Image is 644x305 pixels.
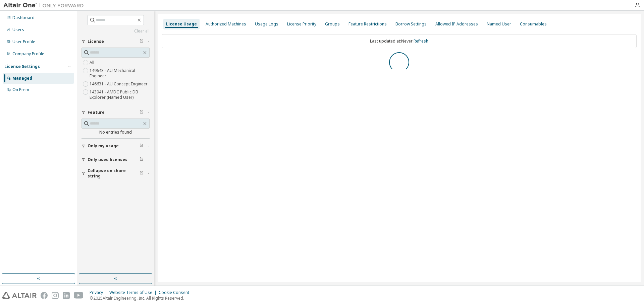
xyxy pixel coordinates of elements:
div: Allowed IP Addresses [435,21,478,27]
button: Only my usage [82,139,150,153]
span: License [88,39,104,44]
div: License Usage [166,21,197,27]
div: User Profile [12,39,35,45]
div: Consumables [520,21,547,27]
div: Named User [487,21,511,27]
div: Users [12,27,24,32]
div: On Prem [12,87,29,92]
div: License Settings [4,64,40,69]
span: Clear filter [140,39,144,44]
div: Managed [12,76,32,81]
a: Clear all [82,28,150,34]
label: 149643 - AU Mechanical Engineer [90,67,150,80]
a: Refresh [414,38,428,44]
label: 146631 - AU Concept Engineer [90,80,149,88]
div: Privacy [90,290,109,295]
button: Collapse on share string [82,166,150,181]
button: License [82,34,150,49]
button: Only used licenses [82,152,150,167]
div: Borrow Settings [395,21,427,27]
span: Clear filter [140,143,144,149]
div: Last updated at: Never [162,34,637,48]
div: Company Profile [12,51,44,57]
img: facebook.svg [41,292,48,299]
img: altair_logo.svg [2,292,37,299]
div: License Priority [287,21,316,27]
div: Feature Restrictions [348,21,387,27]
span: Clear filter [140,110,144,115]
button: Feature [82,105,150,120]
label: 143941 - AMDC Public DB Explorer (Named User) [90,88,150,101]
span: Only my usage [88,143,119,149]
span: Clear filter [140,171,144,176]
img: youtube.svg [74,292,84,299]
div: Authorized Machines [206,21,246,27]
div: Website Terms of Use [109,290,159,295]
span: Clear filter [140,157,144,162]
div: Usage Logs [255,21,278,27]
img: linkedin.svg [63,292,70,299]
img: instagram.svg [52,292,59,299]
span: Feature [88,110,105,115]
p: © 2025 Altair Engineering, Inc. All Rights Reserved. [90,295,193,301]
span: Only used licenses [88,157,127,162]
label: All [90,59,96,67]
div: No entries found [82,130,150,135]
div: Groups [325,21,340,27]
div: Dashboard [12,15,35,20]
span: Collapse on share string [88,168,140,179]
div: Cookie Consent [159,290,193,295]
img: Altair One [3,2,87,9]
